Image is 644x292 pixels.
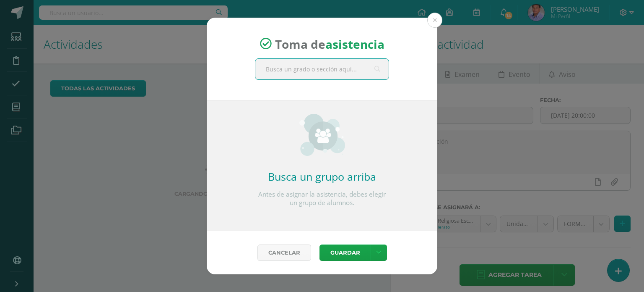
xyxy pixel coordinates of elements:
input: Busca un grado o sección aquí... [255,59,389,79]
span: Toma de [275,36,384,52]
strong: asistencia [325,36,384,52]
p: Antes de asignar la asistencia, debes elegir un grupo de alumnos. [255,190,389,207]
button: Guardar [319,245,371,261]
img: groups_small.png [299,114,345,156]
a: Cancelar [257,245,311,261]
h2: Busca un grupo arriba [255,169,389,184]
button: Close (Esc) [427,13,442,28]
